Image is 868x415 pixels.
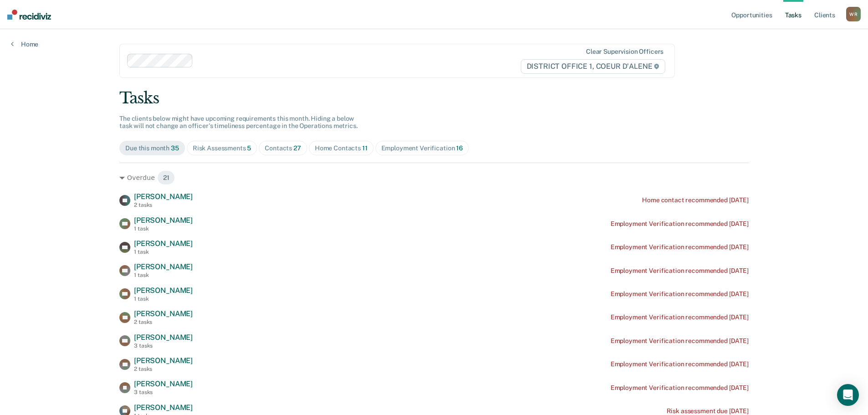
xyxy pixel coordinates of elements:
div: 2 tasks [134,319,193,325]
div: 3 tasks [134,343,193,349]
div: Overdue 21 [119,170,749,185]
div: Employment Verification recommended [DATE] [611,313,749,321]
div: Tasks [119,89,749,108]
div: Employment Verification [381,144,463,152]
div: Clear supervision officers [586,48,663,56]
div: W R [846,7,861,21]
span: 16 [456,144,463,152]
div: 3 tasks [134,389,193,395]
div: Employment Verification recommended [DATE] [611,337,749,345]
div: Employment Verification recommended [DATE] [611,267,749,275]
span: DISTRICT OFFICE 1, COEUR D'ALENE [521,59,666,74]
span: [PERSON_NAME] [134,379,193,388]
span: [PERSON_NAME] [134,192,193,201]
span: [PERSON_NAME] [134,309,193,318]
span: 5 [247,144,251,152]
div: Home contact recommended [DATE] [642,196,749,204]
div: Risk assessment due [DATE] [667,407,749,415]
span: [PERSON_NAME] [134,239,193,248]
span: [PERSON_NAME] [134,262,193,271]
div: 2 tasks [134,202,193,208]
div: Home Contacts [315,144,368,152]
span: [PERSON_NAME] [134,333,193,342]
span: 21 [157,170,175,185]
span: [PERSON_NAME] [134,216,193,225]
div: Employment Verification recommended [DATE] [611,220,749,228]
div: Employment Verification recommended [DATE] [611,243,749,251]
div: Employment Verification recommended [DATE] [611,384,749,392]
a: Home [11,40,38,48]
div: Employment Verification recommended [DATE] [611,290,749,298]
div: Open Intercom Messenger [837,384,859,406]
button: WR [846,7,861,21]
span: [PERSON_NAME] [134,286,193,295]
span: 11 [362,144,368,152]
div: Risk Assessments [193,144,252,152]
div: 1 task [134,225,193,232]
div: 2 tasks [134,366,193,372]
img: Recidiviz [7,10,51,20]
div: Employment Verification recommended [DATE] [611,360,749,368]
span: [PERSON_NAME] [134,403,193,412]
span: 35 [171,144,179,152]
div: Contacts [265,144,301,152]
div: Due this month [125,144,179,152]
span: [PERSON_NAME] [134,356,193,365]
div: 1 task [134,272,193,278]
div: 1 task [134,296,193,302]
span: 27 [293,144,301,152]
span: The clients below might have upcoming requirements this month. Hiding a below task will not chang... [119,115,358,130]
div: 1 task [134,249,193,255]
